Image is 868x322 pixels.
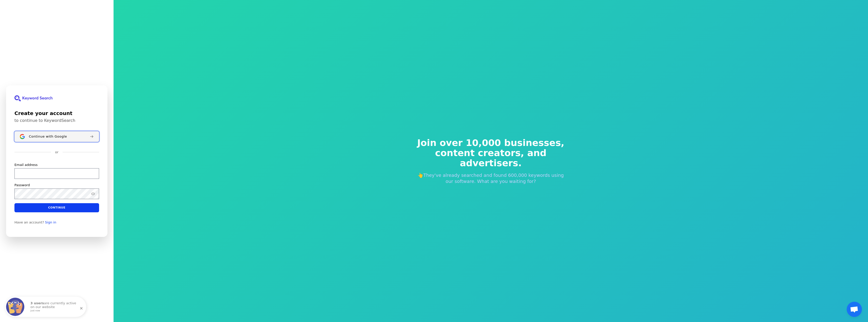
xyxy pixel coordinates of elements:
[847,302,862,317] div: Open chat
[414,148,568,168] span: content creators, and advertisers.
[6,298,24,316] img: Fomo
[20,134,25,139] img: Sign in with Google
[14,118,99,123] p: to continue to KeywordSearch
[14,131,99,142] button: Sign in with GoogleContinue with Google
[29,134,67,138] span: Continue with Google
[414,138,568,148] span: Join over 10,000 businesses,
[14,220,44,224] span: Have an account?
[14,162,38,167] label: Email address
[30,301,44,305] strong: 3 users
[414,172,568,184] p: 👆They've already searched and found 600,000 keywords using our software. What are you waiting for?
[14,203,99,212] button: Continue
[30,310,80,312] small: just now
[30,301,81,312] p: are currently active on our website
[14,183,30,187] label: Password
[45,220,56,224] a: Sign in
[90,191,96,197] button: Show password
[14,95,52,101] img: KeywordSearch
[14,109,99,117] h1: Create your account
[55,150,58,155] p: or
